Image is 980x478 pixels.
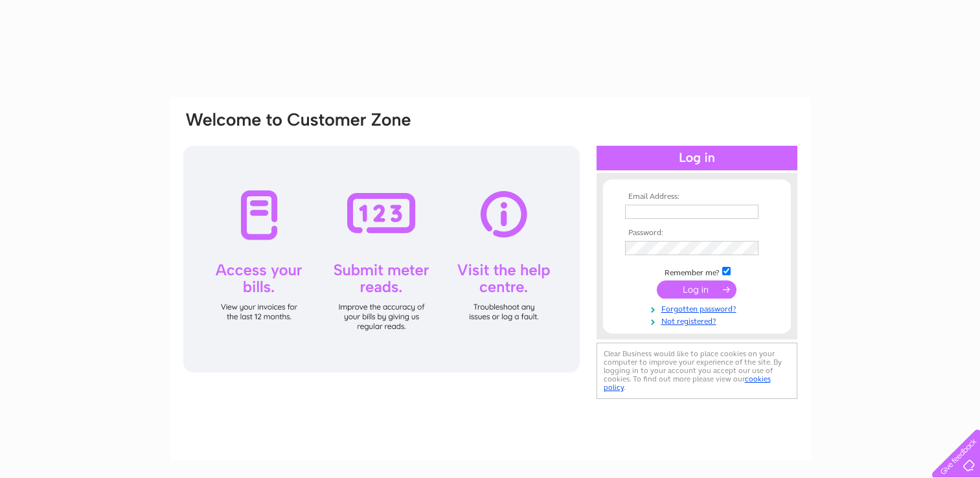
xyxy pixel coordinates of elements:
div: Clear Business would like to place cookies on your computer to improve your experience of the sit... [597,343,797,399]
input: Submit [657,280,736,299]
a: Forgotten password? [625,302,772,314]
td: Remember me? [622,265,772,278]
th: Email Address: [622,192,772,201]
th: Password: [622,229,772,238]
a: Not registered? [625,314,772,326]
a: cookies policy [604,374,771,392]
